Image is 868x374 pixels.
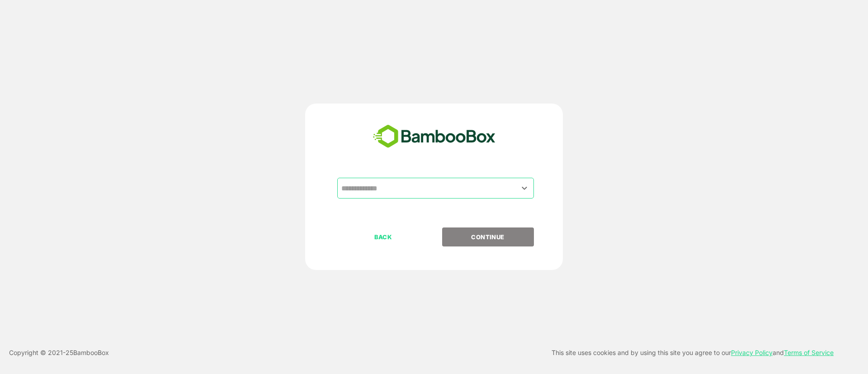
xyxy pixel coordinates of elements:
p: This site uses cookies and by using this site you agree to our and [552,347,834,358]
button: CONTINUE [442,227,534,246]
img: bamboobox [368,122,500,151]
p: CONTINUE [443,232,533,242]
a: Privacy Policy [731,349,773,356]
button: Open [519,182,531,194]
a: Terms of Service [784,349,834,356]
p: Copyright © 2021- 25 BambooBox [9,347,109,358]
p: BACK [338,232,429,242]
button: BACK [337,227,429,246]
